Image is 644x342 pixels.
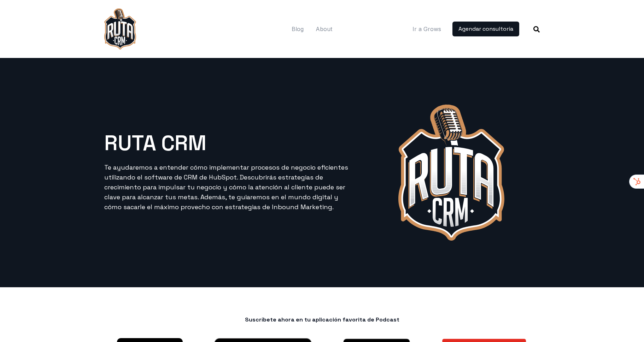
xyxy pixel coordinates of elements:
[292,23,304,35] a: Blog
[104,163,355,212] p: Te ayudaremos a entender cómo implementar procesos de negocio eficientes utilizando el software d...
[412,25,441,33] a: Ir a Grows
[398,105,504,241] img: rutacrm-logo
[104,316,540,324] h2: Suscríbete ahora en tu aplicación favorita de Podcast
[452,22,519,36] a: Agendar consultoría
[292,23,332,35] nav: Main menu
[104,133,355,154] h1: RUTA CRM
[316,23,332,35] a: About
[104,8,136,49] img: rutacrm-logo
